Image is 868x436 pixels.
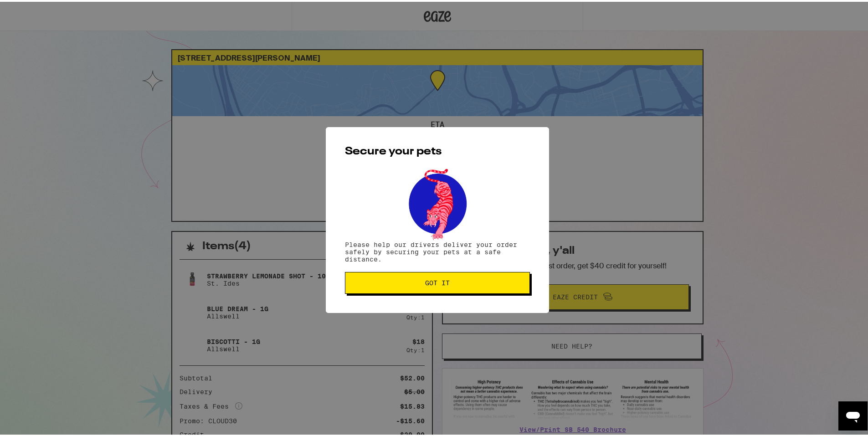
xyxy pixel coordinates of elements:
button: Got it [345,270,530,292]
h2: Secure your pets [345,144,530,155]
span: Got it [425,278,450,284]
img: pets [400,164,475,239]
iframe: Button to launch messaging window, conversation in progress [838,400,868,429]
p: Please help our drivers deliver your order safely by securing your pets at a safe distance. [345,239,530,261]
